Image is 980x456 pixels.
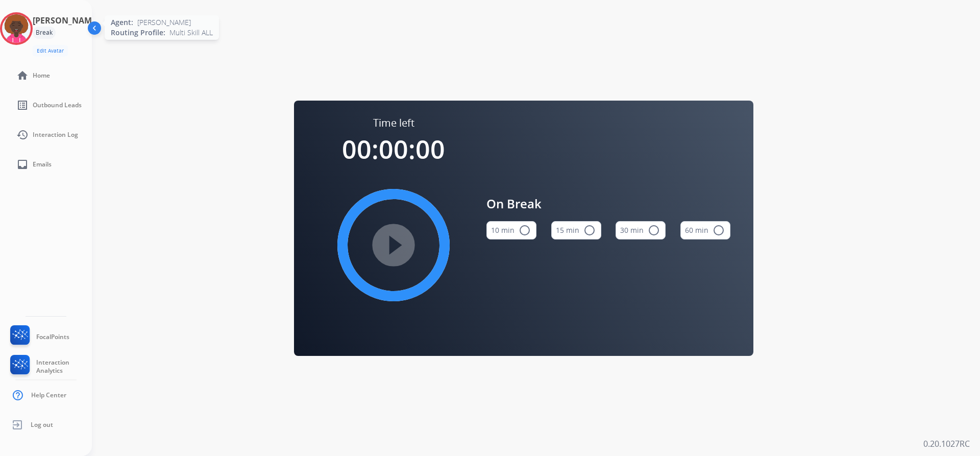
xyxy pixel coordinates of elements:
span: 00:00:00 [342,132,445,166]
mat-icon: radio_button_unchecked [519,224,531,236]
h3: [PERSON_NAME] [33,14,99,27]
button: 30 min [616,221,666,239]
mat-icon: history [16,129,29,141]
mat-icon: home [16,69,29,82]
button: 10 min [486,221,536,239]
button: 15 min [551,221,601,239]
button: 60 min [680,221,730,239]
a: Interaction Analytics [8,355,92,378]
div: Break [33,27,56,39]
span: Routing Profile: [111,28,165,38]
span: [PERSON_NAME] [137,17,191,28]
img: avatar [2,14,31,43]
span: Agent: [111,17,133,28]
span: Log out [31,421,53,429]
mat-icon: list_alt [16,99,29,111]
span: FocalPoints [36,333,69,341]
mat-icon: radio_button_unchecked [583,224,596,236]
mat-icon: radio_button_unchecked [713,224,725,236]
button: Edit Avatar [33,45,68,57]
span: Help Center [31,391,66,399]
span: Multi Skill ALL [169,28,213,38]
mat-icon: radio_button_unchecked [648,224,660,236]
p: 0.20.1027RC [923,438,970,450]
span: Interaction Log [33,131,78,139]
mat-icon: inbox [16,158,29,171]
span: Time left [373,116,414,130]
span: Emails [33,160,52,169]
a: FocalPoints [8,325,69,349]
span: On Break [486,195,730,213]
span: Interaction Analytics [36,358,92,375]
span: Home [33,71,50,80]
span: Outbound Leads [33,101,82,109]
